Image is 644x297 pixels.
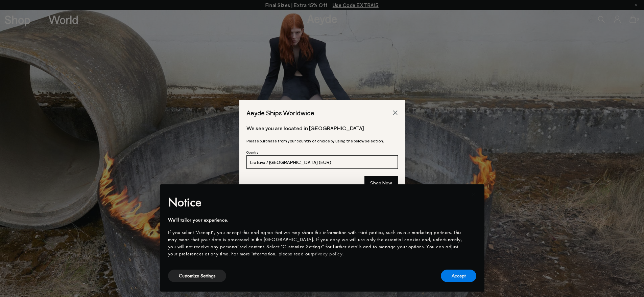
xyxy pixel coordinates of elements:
button: Close this notice [466,186,482,203]
button: Customize Settings [168,270,226,282]
span: Country [246,150,258,154]
h2: Notice [168,193,466,211]
button: Shop Now [364,176,398,190]
div: We'll tailor your experience. [168,216,466,224]
span: Lietuva / [GEOGRAPHIC_DATA] (EUR) [250,159,331,165]
p: Please purchase from your country of choice by using the below selection: [246,138,398,144]
p: We see you are located in [GEOGRAPHIC_DATA] [246,124,398,132]
button: Close [390,108,400,118]
button: Accept [441,270,476,282]
div: If you select "Accept", you accept this and agree that we may share this information with third p... [168,229,466,257]
span: Aeyde Ships Worldwide [246,107,314,119]
span: × [471,189,476,200]
a: privacy policy [312,250,342,257]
